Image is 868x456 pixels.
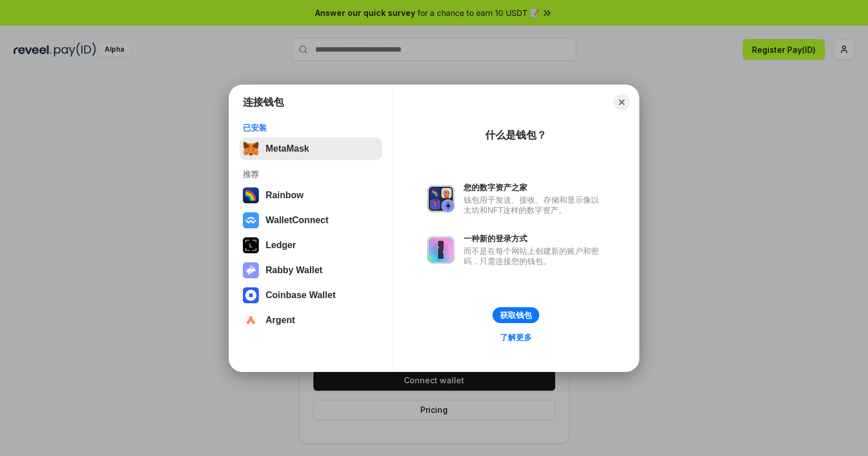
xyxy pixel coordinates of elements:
button: Rainbow [239,184,382,207]
img: svg+xml,%3Csvg%20width%3D%2228%22%20height%3D%2228%22%20viewBox%3D%220%200%2028%2028%22%20fill%3D... [243,312,259,328]
img: svg+xml,%3Csvg%20width%3D%2228%22%20height%3D%2228%22%20viewBox%3D%220%200%2028%2028%22%20fill%3D... [243,212,259,228]
div: 推荐 [243,169,379,179]
img: svg+xml,%3Csvg%20fill%3D%22none%22%20height%3D%2233%22%20viewBox%3D%220%200%2035%2033%22%20width%... [243,141,259,157]
div: Coinbase Wallet [266,290,336,300]
button: Ledger [239,234,382,257]
div: 而不是在每个网站上创建新的账户和密码，只需连接您的钱包。 [464,246,605,266]
img: svg+xml,%3Csvg%20xmlns%3D%22http%3A%2F%2Fwww.w3.org%2F2000%2Fsvg%22%20fill%3D%22none%22%20viewBox... [427,185,454,212]
button: Argent [239,309,382,332]
h1: 连接钱包 [243,95,284,109]
div: 获取钱包 [500,310,532,320]
button: 获取钱包 [493,307,539,323]
div: Argent [266,315,295,325]
div: 了解更多 [500,332,532,342]
div: Rainbow [266,190,304,200]
img: svg+xml,%3Csvg%20width%3D%2228%22%20height%3D%2228%22%20viewBox%3D%220%200%2028%2028%22%20fill%3D... [243,287,259,303]
div: MetaMask [266,144,309,154]
div: 已安装 [243,123,379,133]
button: WalletConnect [239,209,382,232]
img: svg+xml,%3Csvg%20xmlns%3D%22http%3A%2F%2Fwww.w3.org%2F2000%2Fsvg%22%20fill%3D%22none%22%20viewBox... [243,262,259,278]
div: Ledger [266,240,296,250]
button: MetaMask [239,137,382,160]
div: WalletConnect [266,215,329,225]
div: 一种新的登录方式 [464,233,605,244]
img: svg+xml,%3Csvg%20width%3D%22120%22%20height%3D%22120%22%20viewBox%3D%220%200%20120%20120%22%20fil... [243,187,259,203]
img: svg+xml,%3Csvg%20xmlns%3D%22http%3A%2F%2Fwww.w3.org%2F2000%2Fsvg%22%20width%3D%2228%22%20height%3... [243,237,259,253]
div: 什么是钱包？ [485,128,547,142]
div: Rabby Wallet [266,265,323,275]
button: Close [614,94,630,110]
div: 钱包用于发送、接收、存储和显示像以太坊和NFT这样的数字资产。 [464,195,605,215]
button: Rabby Wallet [239,259,382,282]
img: svg+xml,%3Csvg%20xmlns%3D%22http%3A%2F%2Fwww.w3.org%2F2000%2Fsvg%22%20fill%3D%22none%22%20viewBox... [427,236,454,263]
button: Coinbase Wallet [239,284,382,307]
a: 了解更多 [493,330,539,345]
div: 您的数字资产之家 [464,182,605,193]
